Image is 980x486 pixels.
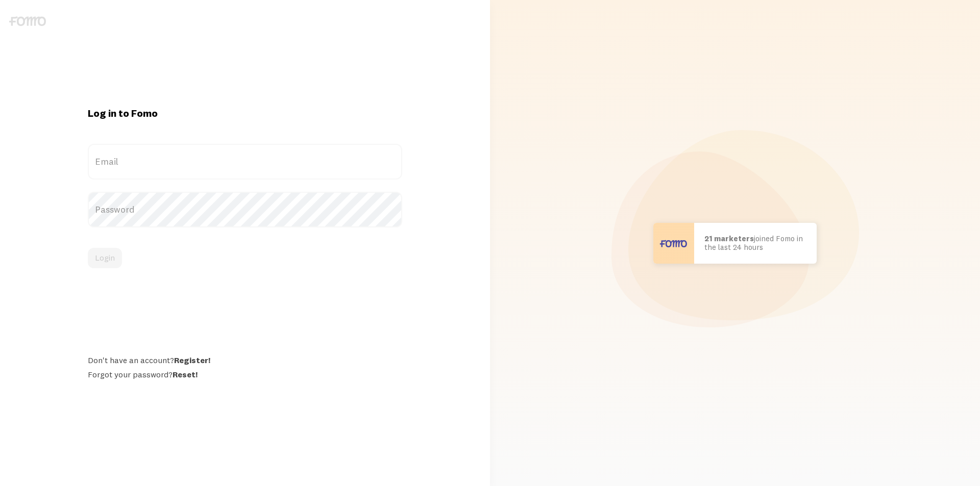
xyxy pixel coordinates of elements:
label: Email [88,144,402,180]
img: User avatar [653,223,694,264]
p: joined Fomo in the last 24 hours [704,235,806,251]
img: fomo-logo-gray-b99e0e8ada9f9040e2984d0d95b3b12da0074ffd48d1e5cb62ac37fc77b0b268.svg [9,16,46,26]
h1: Log in to Fomo [88,107,402,120]
b: 21 marketers [704,234,754,243]
a: Register! [174,355,210,365]
a: Reset! [173,369,198,379]
div: Forgot your password? [88,369,402,379]
div: Don't have an account? [88,355,402,365]
label: Password [88,192,402,227]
